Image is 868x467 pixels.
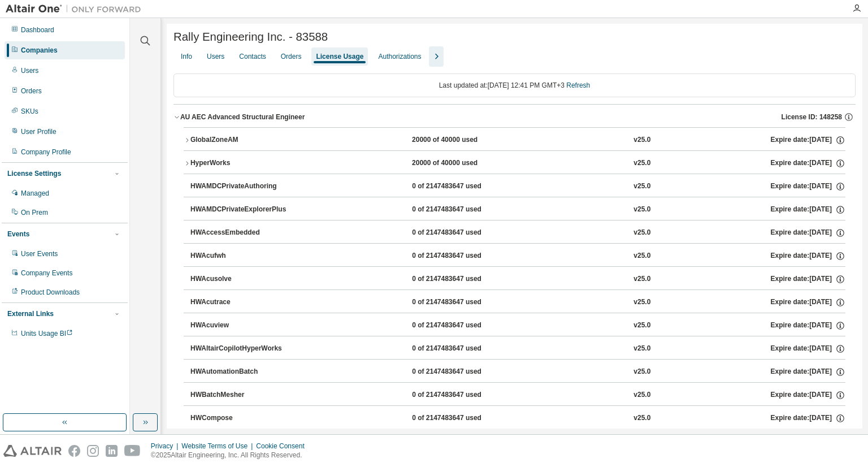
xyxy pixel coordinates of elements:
div: Expire date: [DATE] [771,251,845,261]
div: 0 of 2147483647 used [412,321,514,331]
div: Dashboard [21,25,54,34]
div: Expire date: [DATE] [771,181,845,192]
div: On Prem [21,208,48,217]
img: facebook.svg [68,445,80,457]
button: HWAMDCPrivateExplorerPlus0 of 2147483647 usedv25.0Expire date:[DATE] [190,197,845,222]
button: HWAcusolve0 of 2147483647 usedv25.0Expire date:[DATE] [190,267,845,292]
div: v25.0 [633,158,650,168]
div: HWAcuview [190,321,292,331]
div: Users [21,66,38,75]
a: Refresh [566,81,590,89]
div: GlobalZoneAM [190,135,292,145]
div: Info [181,52,192,61]
div: Last updated at: [DATE] 12:41 PM GMT+3 [173,73,856,97]
div: v25.0 [633,297,650,308]
div: v25.0 [633,390,650,400]
div: v25.0 [633,413,650,423]
div: Website Terms of Use [181,442,256,451]
div: Expire date: [DATE] [771,228,845,238]
button: HWAMDCPrivateAuthoring0 of 2147483647 usedv25.0Expire date:[DATE] [190,174,845,199]
div: Orders [21,87,42,96]
div: Expire date: [DATE] [771,205,845,215]
img: youtube.svg [124,445,141,457]
div: 0 of 2147483647 used [412,367,514,377]
div: User Events [21,249,58,258]
button: HWAcuview0 of 2147483647 usedv25.0Expire date:[DATE] [190,313,845,338]
div: v25.0 [633,181,650,192]
div: Company Events [21,269,72,278]
span: License ID: 148258 [782,113,842,122]
div: Expire date: [DATE] [771,297,845,308]
div: Events [7,230,29,239]
div: 0 of 2147483647 used [412,390,514,400]
div: Companies [21,46,58,55]
button: AU AEC Advanced Structural EngineerLicense ID: 148258 [173,105,856,129]
div: Cookie Consent [256,442,311,451]
div: Expire date: [DATE] [771,367,845,377]
div: v25.0 [633,274,650,284]
div: 0 of 2147483647 used [412,228,514,238]
div: HWAcusolve [190,274,292,284]
span: Rally Engineering Inc. - 83588 [173,31,328,44]
div: Users [207,52,224,61]
img: Altair One [6,3,147,15]
div: License Usage [316,52,363,61]
button: HWAcufwh0 of 2147483647 usedv25.0Expire date:[DATE] [190,244,845,269]
div: 0 of 2147483647 used [412,344,514,354]
div: Expire date: [DATE] [771,344,845,354]
div: v25.0 [633,367,650,377]
div: 0 of 2147483647 used [412,297,514,308]
div: Orders [281,52,302,61]
div: External Links [7,309,54,318]
div: Product Downloads [21,288,80,297]
div: Privacy [151,442,181,451]
div: v25.0 [633,321,650,331]
button: GlobalZoneAM20000 of 40000 usedv25.0Expire date:[DATE] [184,128,845,153]
div: HWAcufwh [190,251,292,261]
div: HWAltairCopilotHyperWorks [190,344,292,354]
div: HWBatchMesher [190,390,292,400]
img: altair_logo.svg [3,445,62,457]
img: linkedin.svg [106,445,118,457]
button: HWAcutrace0 of 2147483647 usedv25.0Expire date:[DATE] [190,290,845,315]
div: 20000 of 40000 used [412,158,514,168]
div: HWAMDCPrivateExplorerPlus [190,205,292,215]
button: HWAccessEmbedded0 of 2147483647 usedv25.0Expire date:[DATE] [190,220,845,245]
button: HWAutomationBatch0 of 2147483647 usedv25.0Expire date:[DATE] [190,360,845,384]
div: Authorizations [378,52,421,61]
img: instagram.svg [87,445,99,457]
div: SKUs [21,107,38,116]
div: 20000 of 40000 used [412,135,514,145]
p: © 2025 Altair Engineering, Inc. All Rights Reserved. [151,451,311,460]
div: HWCompose [190,413,292,423]
button: HWCompose0 of 2147483647 usedv25.0Expire date:[DATE] [190,406,845,431]
div: Expire date: [DATE] [771,390,845,400]
div: HWAccessEmbedded [190,228,292,238]
button: HWAltairCopilotHyperWorks0 of 2147483647 usedv25.0Expire date:[DATE] [190,336,845,361]
div: 0 of 2147483647 used [412,205,514,215]
div: v25.0 [633,205,650,215]
div: HWAMDCPrivateAuthoring [190,181,292,192]
div: 0 of 2147483647 used [412,413,514,423]
div: HWAcutrace [190,297,292,308]
div: User Profile [21,127,57,136]
div: Expire date: [DATE] [771,135,845,145]
button: HyperWorks20000 of 40000 usedv25.0Expire date:[DATE] [184,151,845,176]
div: Expire date: [DATE] [771,321,845,331]
div: Expire date: [DATE] [771,413,845,423]
div: HWAutomationBatch [190,367,292,377]
div: v25.0 [633,344,650,354]
div: v25.0 [633,251,650,261]
div: Contacts [239,52,266,61]
div: 0 of 2147483647 used [412,251,514,261]
div: Managed [21,189,49,198]
div: v25.0 [633,228,650,238]
div: Expire date: [DATE] [771,274,845,284]
div: Company Profile [21,148,71,157]
div: HyperWorks [190,158,292,168]
button: HWBatchMesher0 of 2147483647 usedv25.0Expire date:[DATE] [190,383,845,408]
div: 0 of 2147483647 used [412,274,514,284]
span: Units Usage BI [21,330,73,338]
div: Expire date: [DATE] [771,158,845,168]
div: v25.0 [633,135,650,145]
